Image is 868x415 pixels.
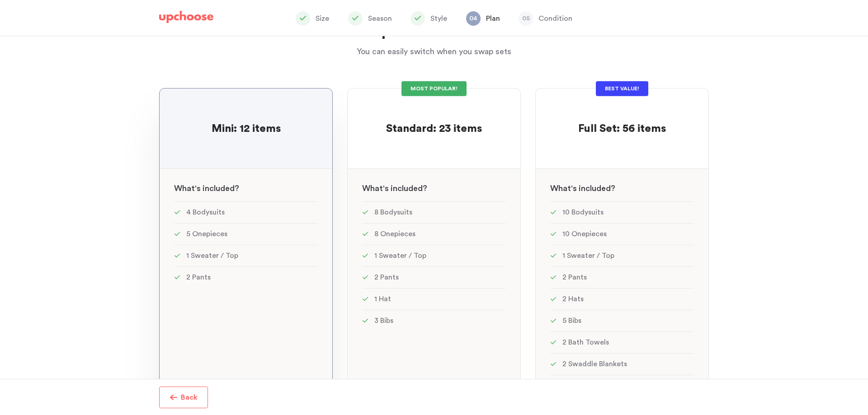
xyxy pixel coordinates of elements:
button: Back [159,387,208,408]
span: Standard: 23 items [386,123,482,134]
li: 2 Swaddle Blankets [550,353,694,375]
div: hat's included [160,169,332,201]
p: Back [181,392,198,403]
span: ? [423,184,427,192]
li: 2 Bath Towels [550,331,694,353]
div: BEST VALUE! [596,81,648,96]
p: Season [368,13,392,24]
span: ? [611,184,615,192]
li: 10 Onepieces [550,223,694,245]
li: 5 Bibs [550,310,694,331]
span: W [174,184,182,192]
span: ? [235,184,239,192]
li: 1 Sweater / Top [362,245,506,266]
img: UpChoose [159,11,213,23]
li: 5 Onepieces [174,223,318,245]
li: 2 Pants [550,266,694,288]
p: Style [430,13,447,24]
a: UpChoose [159,11,213,28]
li: 8 Bodysuits [362,201,506,223]
li: 1 Sweater / Top [174,245,318,266]
li: 10 Burp Cloths [550,375,694,396]
li: 1 Sweater / Top [550,245,694,266]
div: hat's included [348,169,520,201]
li: 2 Pants [362,266,506,288]
li: 10 Bodysuits [550,201,694,223]
li: 3 Bibs [362,310,506,331]
li: 8 Onepieces [362,223,506,245]
span: Mini: 12 items [212,123,281,134]
p: Condition [538,13,572,24]
div: hat's included [536,169,708,201]
p: Size [316,13,329,24]
span: W [362,184,370,192]
p: You can easily switch when you swap sets [253,45,615,58]
div: MOST POPULAR! [401,81,467,96]
span: Full Set: 56 items [578,123,666,134]
span: 04 [466,11,481,26]
li: 2 Pants [174,266,318,288]
li: 2 Hats [550,288,694,310]
li: 4 Bodysuits [174,201,318,223]
span: W [550,184,558,192]
p: Plan [486,13,500,24]
span: 05 [519,11,533,26]
li: 1 Hat [362,288,506,310]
